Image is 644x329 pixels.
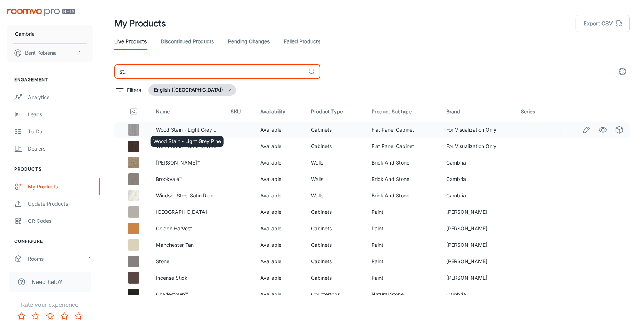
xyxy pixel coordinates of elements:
[306,171,366,187] td: Walls
[441,187,515,204] td: Cambria
[153,137,221,145] p: Wood Stain - Light Grey Pine
[576,15,630,32] button: Export CSV
[114,17,166,30] h1: My Products
[515,102,555,122] th: Series
[306,204,366,220] td: Cabinets
[28,183,93,191] div: My Products
[366,204,441,220] td: Paint
[15,30,35,38] p: Cambria
[306,220,366,237] td: Cabinets
[366,220,441,237] td: Paint
[25,49,57,57] p: Berit Kobienia
[441,204,515,220] td: [PERSON_NAME]
[441,102,515,122] th: Brand
[366,187,441,204] td: Brick And Stone
[255,138,306,154] td: Available
[306,237,366,253] td: Cabinets
[615,64,630,79] button: settings
[255,286,306,303] td: Available
[114,84,143,96] button: filter
[306,154,366,171] td: Walls
[580,124,593,136] a: Edit
[28,145,93,153] div: Dealers
[366,138,441,154] td: Flat Panel Cabinet
[7,44,93,62] button: Berit Kobienia
[156,225,192,231] a: Golden Harvest
[441,237,515,253] td: [PERSON_NAME]
[255,154,306,171] td: Available
[14,309,29,323] button: Rate 1 star
[441,138,515,154] td: For Visualization Only
[28,128,93,136] div: To-do
[306,286,366,303] td: Countertops
[441,171,515,187] td: Cambria
[366,237,441,253] td: Paint
[366,286,441,303] td: Natural Stone
[28,200,93,208] div: Update Products
[306,102,366,122] th: Product Type
[366,122,441,138] td: Flat Panel Cabinet
[255,102,306,122] th: Availability
[114,64,305,79] input: Search
[366,154,441,171] td: Brick And Stone
[366,102,441,122] th: Product Subtype
[72,309,86,323] button: Rate 5 star
[43,309,57,323] button: Rate 3 star
[255,122,306,138] td: Available
[156,275,187,281] a: Incense Stick
[57,309,72,323] button: Rate 4 star
[255,220,306,237] td: Available
[441,122,515,138] td: For Visualization Only
[150,102,225,122] th: Name
[114,33,147,50] a: Live Products
[225,102,255,122] th: SKU
[156,209,207,215] a: [GEOGRAPHIC_DATA]
[441,270,515,286] td: [PERSON_NAME]
[28,217,93,225] div: QR Codes
[441,154,515,171] td: Cambria
[255,253,306,270] td: Available
[7,25,93,43] button: Cambria
[306,270,366,286] td: Cabinets
[441,253,515,270] td: [PERSON_NAME]
[156,127,223,133] a: Wood Stain - Light Grey Pine
[156,242,194,248] a: Manchester Tan
[127,86,141,94] p: Filters
[597,124,609,136] a: See in Visualizer
[156,176,182,182] a: Brookvale™
[28,93,93,101] div: Analytics
[129,107,138,116] svg: Thumbnail
[148,84,236,96] button: English ([GEOGRAPHIC_DATA])
[255,204,306,220] td: Available
[255,237,306,253] td: Available
[255,187,306,204] td: Available
[255,270,306,286] td: Available
[156,159,200,166] a: [PERSON_NAME]™
[366,253,441,270] td: Paint
[6,300,94,309] p: Rate your experience
[613,124,625,136] a: See in Virtual Samples
[161,33,214,50] a: Discontinued Products
[156,291,188,297] a: Charlestown™
[366,270,441,286] td: Paint
[306,138,366,154] td: Cabinets
[28,111,93,118] div: Leads
[441,286,515,303] td: Cambria
[29,309,43,323] button: Rate 2 star
[28,255,87,263] div: Rooms
[255,171,306,187] td: Available
[31,278,62,286] span: Need help?
[306,253,366,270] td: Cabinets
[156,258,169,264] a: Stone
[441,220,515,237] td: [PERSON_NAME]
[156,192,220,198] a: Windsor Steel Satin Ridge™
[306,122,366,138] td: Cabinets
[284,33,320,50] a: Failed Products
[366,171,441,187] td: Brick And Stone
[228,33,270,50] a: Pending Changes
[7,9,75,16] img: Roomvo PRO Beta
[306,187,366,204] td: Walls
